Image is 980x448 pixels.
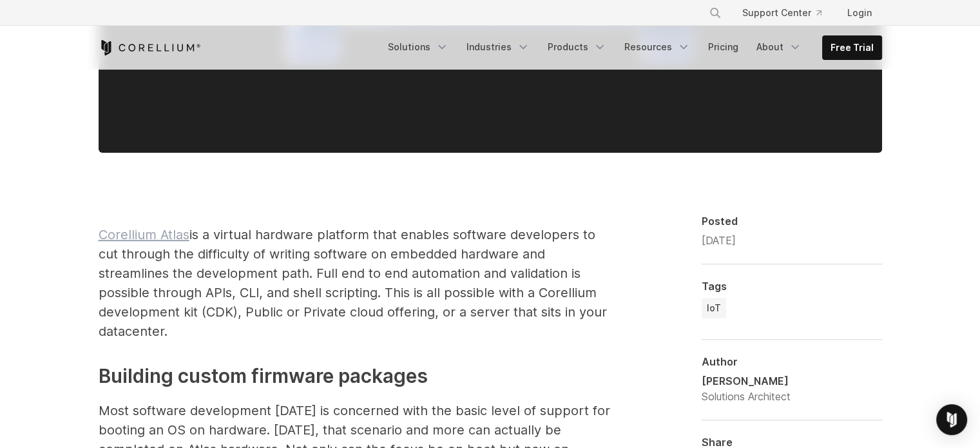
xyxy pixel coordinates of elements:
a: Solutions [380,35,456,59]
a: IoT [702,298,726,318]
div: Navigation Menu [693,1,882,24]
a: Resources [617,35,698,59]
span: is a virtual hardware platform that enables software developers to cut through the difficulty of ... [99,227,607,339]
div: Solutions Architect [702,389,791,404]
span: IoT [707,302,721,315]
div: Tags [702,280,882,293]
a: Corellium Atlas [99,227,189,242]
a: Pricing [700,35,746,59]
div: Open Intercom Messenger [936,404,967,435]
span: [DATE] [702,234,736,247]
a: Corellium Home [99,40,201,55]
a: Products [540,35,614,59]
a: Login [837,1,882,24]
a: About [749,35,809,59]
button: Search [704,1,727,24]
div: [PERSON_NAME] [702,373,791,389]
span: Building custom firmware packages [99,364,428,387]
a: Free Trial [823,36,881,59]
div: Navigation Menu [380,35,882,60]
div: Posted [702,215,882,228]
a: Industries [459,35,537,59]
a: Support Center [732,1,832,24]
div: Author [702,355,882,368]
